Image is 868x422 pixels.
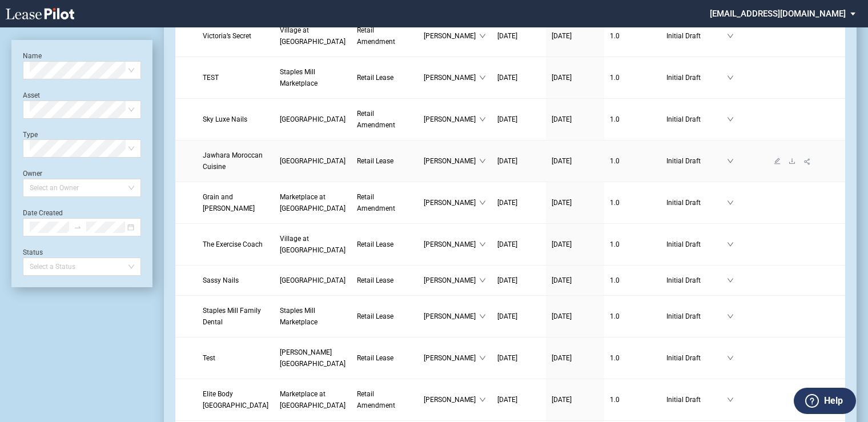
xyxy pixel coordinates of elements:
span: Initial Draft [666,239,727,250]
span: to [74,223,82,231]
span: [DATE] [552,199,572,207]
a: 1.0 [610,352,655,364]
span: Sassy Nails [203,276,239,284]
a: 1.0 [610,311,655,322]
label: Asset [23,91,40,99]
span: Initial Draft [666,155,727,167]
a: Retail Amendment [357,191,412,214]
a: [DATE] [552,394,598,405]
label: Name [23,52,42,60]
span: Staples Mill Marketplace [280,307,318,326]
span: Retail Lease [357,276,393,284]
a: Jawhara Moroccan Cuisine [203,150,268,172]
span: Westgate Shopping Center [280,157,345,165]
a: Staples Mill Marketplace [280,66,345,89]
a: 1.0 [610,155,655,167]
span: down [479,158,486,164]
span: Retail Amendment [357,193,395,212]
a: [DATE] [552,275,598,286]
a: 1.0 [610,114,655,125]
span: Pavilion Plaza West [280,276,345,284]
a: 1.0 [610,197,655,208]
a: Retail Lease [357,72,412,83]
span: Initial Draft [666,114,727,125]
span: Test [203,354,215,362]
a: [GEOGRAPHIC_DATA] [280,114,345,125]
span: down [479,199,486,206]
span: Retail Lease [357,312,393,320]
a: [GEOGRAPHIC_DATA] [280,275,345,286]
span: down [727,313,734,320]
a: [DATE] [497,239,540,250]
span: down [727,277,734,284]
a: Retail Amendment [357,25,412,47]
span: Margarita Plaza [280,348,345,368]
span: [DATE] [552,354,572,362]
span: 1 . 0 [610,396,620,404]
span: [PERSON_NAME] [424,239,479,250]
span: [DATE] [497,312,517,320]
span: down [479,313,486,320]
span: Staples Mill Family Dental [203,307,261,326]
a: [DATE] [497,155,540,167]
span: Marketplace at Highland Village [280,390,345,409]
span: Retail Lease [357,157,393,165]
span: [PERSON_NAME] [424,275,479,286]
span: 1 . 0 [610,115,620,123]
span: Retail Lease [357,74,393,82]
a: 1.0 [610,275,655,286]
span: [DATE] [497,74,517,82]
a: Elite Body [GEOGRAPHIC_DATA] [203,388,268,411]
span: down [479,277,486,284]
span: [DATE] [497,32,517,40]
span: [DATE] [552,74,572,82]
a: Sassy Nails [203,275,268,286]
span: down [479,355,486,361]
label: Owner [23,170,42,178]
span: [PERSON_NAME] [424,197,479,208]
a: [DATE] [552,311,598,322]
a: [DATE] [552,114,598,125]
label: Help [824,393,843,408]
span: Initial Draft [666,72,727,83]
a: [DATE] [552,239,598,250]
a: edit [770,157,785,165]
a: [DATE] [552,155,598,167]
span: Marketplace at Highland Village [280,193,345,212]
span: down [479,241,486,248]
span: [DATE] [552,396,572,404]
span: Sky Luxe Nails [203,115,247,123]
a: [DATE] [497,275,540,286]
span: down [479,116,486,123]
a: 1.0 [610,72,655,83]
span: download [789,158,795,164]
span: down [727,33,734,39]
a: [DATE] [497,197,540,208]
a: Retail Lease [357,275,412,286]
span: [PERSON_NAME] [424,155,479,167]
span: 1 . 0 [610,312,620,320]
a: Retail Amendment [357,108,412,131]
span: [DATE] [497,240,517,248]
a: Sky Luxe Nails [203,114,268,125]
a: [DATE] [497,352,540,364]
span: [DATE] [497,276,517,284]
span: [DATE] [497,157,517,165]
span: [PERSON_NAME] [424,114,479,125]
span: [DATE] [497,354,517,362]
span: Initial Draft [666,30,727,42]
span: down [727,396,734,403]
a: Retail Lease [357,311,412,322]
label: Type [23,131,38,139]
span: Retail Lease [357,354,393,362]
span: [DATE] [552,276,572,284]
span: 1 . 0 [610,276,620,284]
span: 1 . 0 [610,199,620,207]
span: 1 . 0 [610,74,620,82]
span: The Exercise Coach [203,240,263,248]
a: Marketplace at [GEOGRAPHIC_DATA] [280,191,345,214]
span: Grain and Berry [203,193,255,212]
span: swap-right [74,223,82,231]
span: Initial Draft [666,352,727,364]
span: [DATE] [497,115,517,123]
